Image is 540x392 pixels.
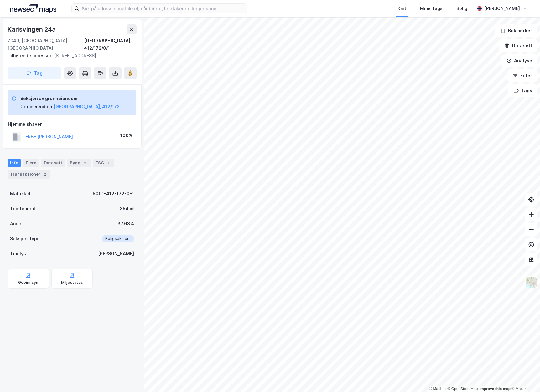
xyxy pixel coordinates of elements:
[42,171,48,177] div: 2
[67,159,91,167] div: Bygg
[20,95,120,102] div: Seksjon av grunneiendom
[79,4,247,13] input: Søk på adresse, matrikkel, gårdeiere, leietakere eller personer
[495,24,537,37] button: Bokmerker
[525,276,537,288] img: Z
[54,103,120,110] button: [GEOGRAPHIC_DATA], 412/172
[509,362,540,392] iframe: Chat Widget
[61,280,83,285] div: Miljøstatus
[18,280,39,285] div: Geoinnsyn
[8,37,84,52] div: 7040, [GEOGRAPHIC_DATA], [GEOGRAPHIC_DATA]
[8,159,21,167] div: Info
[8,24,57,34] div: Karisvingen 24a
[10,250,28,257] div: Tinglyst
[480,387,511,391] a: Improve this map
[10,4,56,13] img: logo.a4113a55bc3d86da70a041830d287a7e.svg
[117,220,134,227] div: 37.63%
[508,84,537,97] button: Tags
[420,5,443,12] div: Mine Tags
[98,250,134,257] div: [PERSON_NAME]
[448,387,478,391] a: OpenStreetMap
[23,159,39,167] div: Eiere
[501,54,537,67] button: Analyse
[8,53,54,58] span: Tilhørende adresser:
[10,235,40,242] div: Seksjonstype
[507,69,537,82] button: Filter
[10,190,30,197] div: Matrikkel
[429,387,446,391] a: Mapbox
[105,160,112,166] div: 1
[120,132,132,139] div: 100%
[456,5,467,12] div: Bolig
[84,37,137,52] div: [GEOGRAPHIC_DATA], 412/172/0/1
[397,5,406,12] div: Kart
[93,159,114,167] div: ESG
[8,52,132,59] div: [STREET_ADDRESS]
[499,39,537,52] button: Datasett
[93,190,134,197] div: 5001-412-172-0-1
[8,170,50,179] div: Transaksjoner
[10,220,23,227] div: Andel
[82,160,88,166] div: 2
[509,362,540,392] div: Kontrollprogram for chat
[484,5,520,12] div: [PERSON_NAME]
[8,120,136,128] div: Hjemmelshaver
[41,159,65,167] div: Datasett
[8,67,61,79] button: Tag
[120,205,134,212] div: 354 ㎡
[20,103,52,110] div: Grunneiendom
[10,205,35,212] div: Tomteareal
